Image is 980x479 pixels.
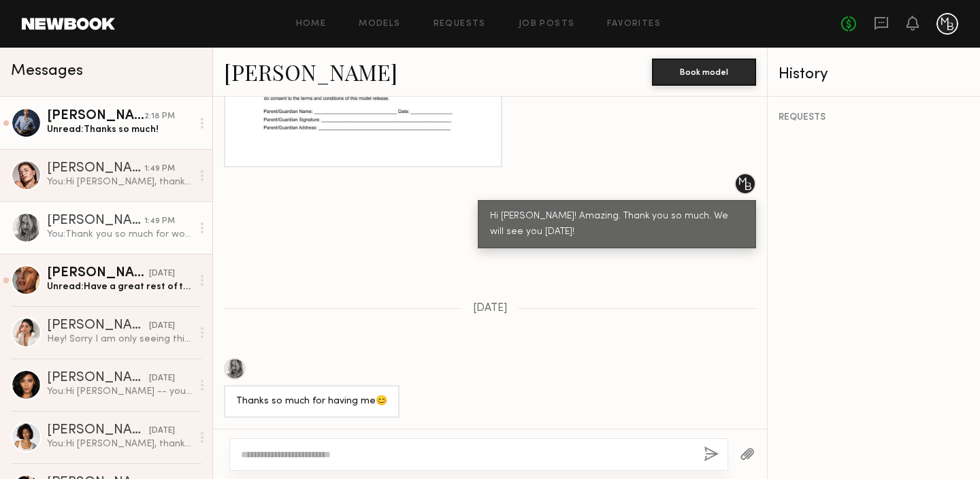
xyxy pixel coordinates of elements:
[149,267,175,280] div: [DATE]
[473,303,508,314] span: [DATE]
[47,424,149,437] div: [PERSON_NAME]
[607,20,661,29] a: Favorites
[11,63,83,79] span: Messages
[149,425,175,437] div: [DATE]
[359,20,400,29] a: Models
[47,123,192,136] div: Unread: Thanks so much!
[47,319,149,333] div: [PERSON_NAME]
[47,385,192,398] div: You: Hi [PERSON_NAME] -- you can send a self-tape to [PERSON_NAME][EMAIL_ADDRESS][DOMAIN_NAME].
[47,371,149,385] div: [PERSON_NAME]
[47,176,192,188] div: You: Hi [PERSON_NAME], thank you so much for working with us! It was such a pleasure!
[224,57,397,86] a: [PERSON_NAME]
[47,162,144,176] div: [PERSON_NAME]
[519,20,575,29] a: Job Posts
[434,20,486,29] a: Requests
[47,437,192,450] div: You: Hi [PERSON_NAME], thank you for the update. We will send the tape over to our casting team a...
[779,67,969,82] div: History
[236,394,387,410] div: Thanks so much for having me😊
[296,20,327,29] a: Home
[47,267,149,280] div: [PERSON_NAME]
[144,163,175,176] div: 1:49 PM
[149,320,175,333] div: [DATE]
[144,215,175,228] div: 1:49 PM
[490,209,744,240] div: Hi [PERSON_NAME]! Amazing. Thank you so much. We will see you [DATE]!
[47,280,192,293] div: Unread: Have a great rest of the week :). Talk soon!
[652,65,756,77] a: Book model
[779,113,969,122] div: REQUESTS
[47,333,192,346] div: Hey! Sorry I am only seeing this now. I am definitely interested. Is the shoot a few days?
[144,110,175,123] div: 2:18 PM
[47,214,144,228] div: [PERSON_NAME]
[47,110,144,123] div: [PERSON_NAME]
[149,372,175,385] div: [DATE]
[652,59,756,86] button: Book model
[47,228,192,241] div: You: Thank you so much for working with us. It was such a pleasure!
